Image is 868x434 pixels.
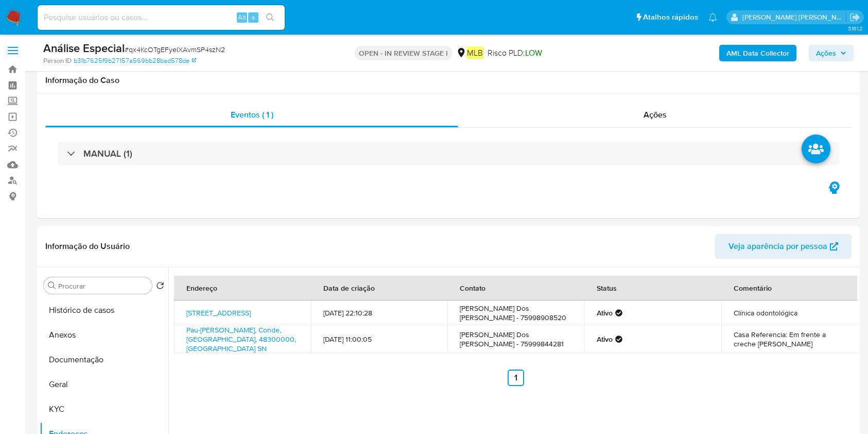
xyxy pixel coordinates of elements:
[45,241,130,252] h1: Informação do Usuário
[849,12,860,23] a: Sair
[584,276,721,301] th: Status
[125,44,225,55] span: # qx4KcOTgEFyeIXAvmSP4szN2
[83,148,132,159] h3: MANUAL (1)
[40,347,168,372] button: Documentação
[466,46,483,59] em: MLB
[488,47,542,59] span: Risco PLD:
[58,142,839,165] div: MANUAL (1)
[719,45,796,61] button: AML Data Collector
[252,12,255,22] span: s
[447,301,584,325] td: [PERSON_NAME] Dos [PERSON_NAME] - 75998908520
[816,45,836,61] span: Ações
[38,11,285,24] input: Pesquise usuários ou casos...
[186,308,251,318] a: [STREET_ADDRESS]
[238,12,246,22] span: Alt
[508,370,524,386] a: Ir a la página 1
[721,301,858,325] td: Clínica odontológica
[742,12,846,22] p: juliane.miranda@mercadolivre.com
[809,45,854,61] button: Ações
[156,281,164,293] button: Retornar ao pedido padrão
[174,276,311,301] th: Endereço
[43,56,72,65] b: Person ID
[43,40,125,56] b: Análise Especial
[447,325,584,353] td: [PERSON_NAME] Dos [PERSON_NAME] - 75999844281
[447,276,584,301] th: Contato
[45,75,852,86] h1: Informação do Caso
[728,234,827,259] span: Veja aparência por pessoa
[311,276,448,301] th: Data de criação
[48,281,56,290] button: Procurar
[525,47,542,59] span: LOW
[40,298,168,323] button: Histórico de casos
[311,301,448,325] td: [DATE] 22:10:28
[40,372,168,397] button: Geral
[259,10,281,25] button: search-icon
[40,323,168,347] button: Anexos
[715,234,852,259] button: Veja aparência por pessoa
[311,325,448,353] td: [DATE] 11:00:05
[721,276,858,301] th: Comentário
[74,56,196,65] a: b31b7625f9b27157a569bb28bad578de
[643,12,698,23] span: Atalhos rápidos
[231,109,273,121] span: Eventos ( 1 )
[58,281,148,291] input: Procurar
[708,13,717,22] a: Notificações
[726,45,789,61] b: AML Data Collector
[721,325,858,353] td: Casa Referencia: Em frente a creche [PERSON_NAME]
[597,335,613,344] strong: Ativo
[174,370,857,386] nav: Paginación
[186,325,296,354] a: Pau-[PERSON_NAME], Conde, [GEOGRAPHIC_DATA], 48300000, [GEOGRAPHIC_DATA] SN
[644,109,667,121] span: Ações
[597,308,613,318] strong: Ativo
[355,46,452,60] p: OPEN - IN REVIEW STAGE I
[40,397,168,422] button: KYC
